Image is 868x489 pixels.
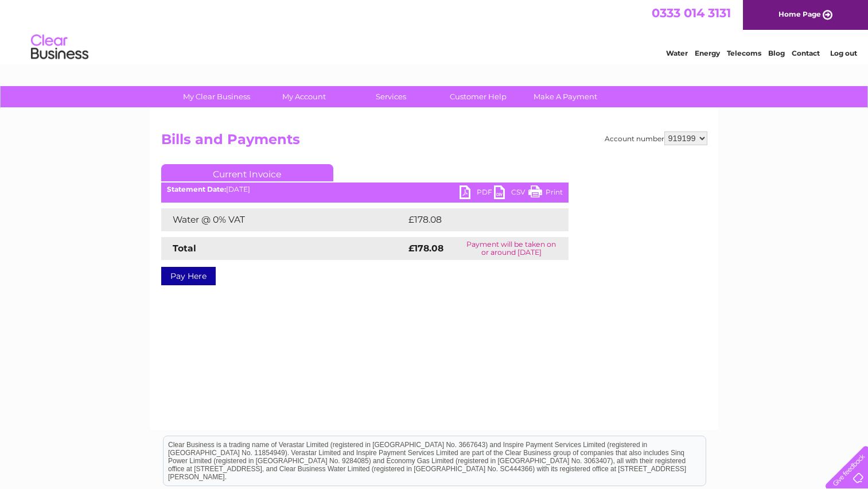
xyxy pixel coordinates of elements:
a: My Clear Business [169,86,264,107]
a: PDF [460,185,494,202]
td: Payment will be taken on or around [DATE] [454,237,569,260]
img: logo.png [30,30,89,65]
a: Blog [768,49,785,57]
a: 0333 014 3131 [652,6,731,20]
div: [DATE] [161,185,569,193]
a: Log out [830,49,857,57]
a: My Account [256,86,351,107]
a: Energy [695,49,720,57]
b: Statement Date: [167,185,226,193]
a: CSV [494,185,528,202]
strong: £178.08 [408,243,443,254]
td: £178.08 [406,208,548,231]
div: Account number [605,131,707,145]
a: Print [528,185,563,202]
div: Clear Business is a trading name of Verastar Limited (registered in [GEOGRAPHIC_DATA] No. 3667643... [164,6,706,56]
strong: Total [173,243,196,254]
a: Water [666,49,688,57]
a: Pay Here [161,267,216,285]
a: Contact [792,49,820,57]
a: Make A Payment [518,86,613,107]
td: Water @ 0% VAT [161,208,406,231]
a: Services [344,86,438,107]
h2: Bills and Payments [161,131,707,153]
a: Customer Help [431,86,526,107]
a: Current Invoice [161,164,333,181]
a: Telecoms [727,49,761,57]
